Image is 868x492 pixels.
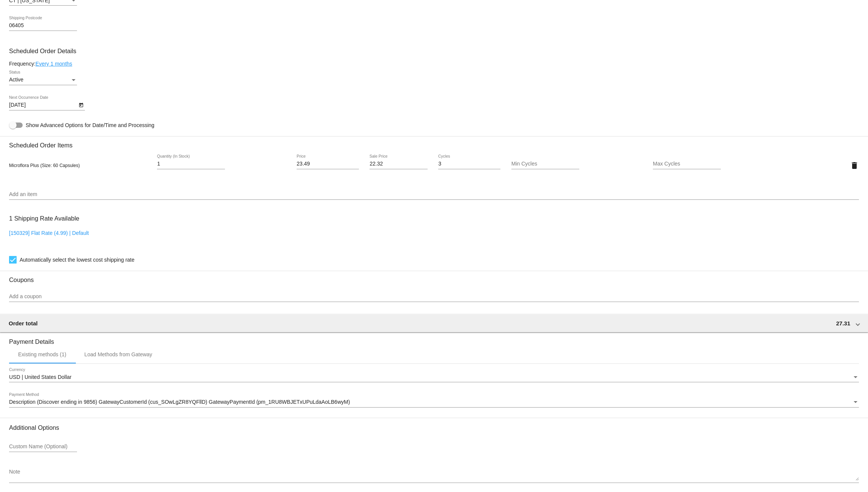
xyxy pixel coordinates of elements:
h3: Coupons [9,271,859,284]
mat-icon: delete [850,161,859,170]
input: Add an item [9,192,859,198]
h3: Scheduled Order Items [9,136,859,149]
input: Sale Price [369,161,427,167]
h3: Scheduled Order Details [9,48,859,55]
span: Active [9,77,23,83]
input: Custom Name (Optional) [9,444,77,450]
a: Every 1 months [35,61,72,67]
span: 27.31 [836,320,850,326]
h3: Additional Options [9,424,859,431]
span: Order total [9,320,38,326]
input: Add a coupon [9,294,859,300]
span: Show Advanced Options for Date/Time and Processing [26,121,154,129]
input: Min Cycles [511,161,579,167]
a: [150329] Flat Rate (4.99) | Default [9,230,89,236]
input: Price [297,161,359,167]
h3: Payment Details [9,333,859,345]
input: Shipping Postcode [9,23,77,29]
h3: 1 Shipping Rate Available [9,210,79,227]
div: Frequency: [9,61,859,67]
mat-select: Status [9,77,77,83]
input: Max Cycles [653,161,721,167]
span: Microflora Plus (Size: 60 Capsules) [9,163,80,168]
span: USD | United States Dollar [9,374,71,380]
button: Open calendar [77,101,85,109]
input: Next Occurrence Date [9,102,77,108]
input: Quantity (In Stock) [157,161,225,167]
div: Existing methods (1) [18,351,66,357]
div: Load Methods from Gateway [85,351,152,357]
span: Description (Discover ending in 9856) GatewayCustomerId (cus_SOwLgZR8YQFllD) GatewayPaymentId (pm... [9,399,350,405]
input: Cycles [438,161,500,167]
span: Automatically select the lowest cost shipping rate [20,255,134,264]
mat-select: Currency [9,374,859,380]
mat-select: Payment Method [9,399,859,405]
